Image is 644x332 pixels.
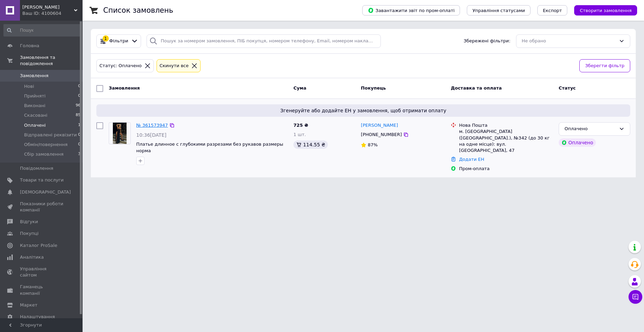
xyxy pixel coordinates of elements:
span: Замовлення [20,73,49,79]
span: Гаманець компанії [20,284,64,296]
span: Експорт [543,8,562,13]
span: [DEMOGRAPHIC_DATA] [20,189,71,195]
span: Оплачені [24,122,46,128]
button: Управління статусами [467,5,530,15]
span: Згенеруйте або додайте ЕН у замовлення, щоб отримати оплату [99,107,627,114]
span: Каталог ProSale [20,242,57,249]
span: Повідомлення [20,165,53,172]
span: 10:36[DATE] [136,132,167,138]
span: 0 [78,142,80,148]
span: Аналітика [20,254,44,260]
input: Пошук [3,24,81,37]
div: [PHONE_NUMBER] [359,130,403,139]
span: 87% [368,142,378,147]
span: Виконані [24,103,45,109]
h1: Список замовлень [103,6,173,14]
div: Cкинути все [158,62,190,70]
span: 0 [78,132,80,138]
img: Фото товару [113,123,127,144]
span: Прийняті [24,93,45,99]
span: Cума [293,85,306,91]
span: 0 [78,93,80,99]
span: Зберегти фільтр [585,62,624,70]
span: Товари та послуги [20,177,64,183]
span: 85 [76,112,80,118]
div: Ваш ID: 4100604 [22,10,83,17]
a: № 361573947 [136,123,168,128]
a: Фото товару [109,122,131,144]
span: Завантажити звіт по пром-оплаті [368,7,454,13]
span: Відгуки [20,219,38,225]
a: [PERSON_NAME] [361,122,398,129]
span: Файна Пані [22,4,74,10]
span: Фільтри [109,38,128,44]
button: Завантажити звіт по пром-оплаті [362,5,460,15]
div: м. [GEOGRAPHIC_DATA] ([GEOGRAPHIC_DATA].), №342 (до 30 кг на одне місце): вул. [GEOGRAPHIC_DATA], 47 [459,128,553,154]
button: Чат з покупцем [629,290,642,304]
span: Збережені фільтри: [464,38,511,44]
div: Нова Пошта [459,122,553,128]
span: Створити замовлення [580,8,632,13]
span: Обмін/повернення [24,142,67,148]
a: Додати ЕН [459,157,484,162]
span: Покупці [20,230,39,237]
span: Відправлені реквізити [24,132,77,138]
input: Пошук за номером замовлення, ПІБ покупця, номером телефону, Email, номером накладної [147,34,381,48]
span: 1 шт. [293,132,306,137]
a: Створити замовлення [567,8,637,13]
span: 725 ₴ [293,123,308,128]
span: Нові [24,83,34,90]
div: Пром-оплата [459,166,553,172]
span: 0 [78,83,80,90]
span: Замовлення та повідомлення [20,54,83,67]
span: Показники роботи компанії [20,201,64,213]
span: Статус [559,85,576,91]
span: Маркет [20,302,37,308]
span: 1 [78,122,80,128]
span: Покупець [361,85,386,91]
span: Налаштування [20,314,55,320]
div: Оплачено [565,125,616,133]
a: Платье длинное с глубокими разрезами без рукавов размеры норма [136,142,283,153]
span: Доставка та оплата [451,85,502,91]
span: Сбір замовлення [24,151,64,157]
div: 1 [103,35,109,42]
span: Замовлення [109,85,140,91]
button: Зберегти фільтр [579,59,630,73]
span: 96 [76,103,80,109]
span: Управління сайтом [20,266,64,278]
div: Статус: Оплачено [98,62,143,70]
span: Скасовані [24,112,47,118]
button: Створити замовлення [574,5,637,15]
div: Оплачено [559,138,596,147]
div: 114.55 ₴ [293,141,328,149]
span: Управління статусами [472,8,525,13]
span: Головна [20,43,39,49]
span: 3 [78,151,80,157]
div: Не обрано [522,38,616,45]
button: Експорт [537,5,568,15]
